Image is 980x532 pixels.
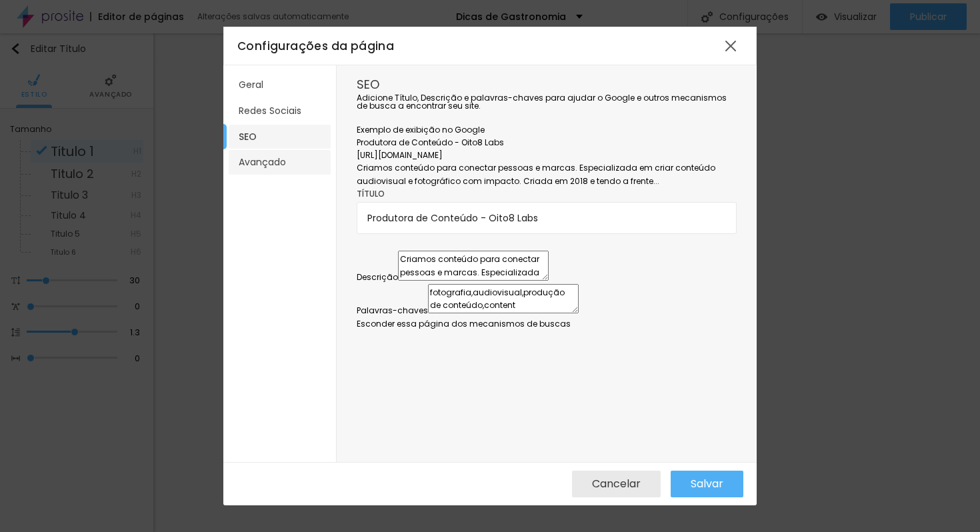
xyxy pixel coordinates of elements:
[592,478,641,490] span: Cancelar
[229,125,331,149] li: SEO
[229,73,331,97] li: Geral
[428,284,579,313] textarea: fotografia,audiovisual,produção de conteúdo,content creator,criador de conteúdo,produtora,agência...
[229,150,331,175] li: Avançado
[357,305,428,316] span: Palavras-chaves
[671,471,743,497] button: Salvar
[691,478,723,490] span: Salvar
[357,272,398,283] span: Descrição
[398,251,549,280] textarea: Criamos conteúdo para conectar pessoas e marcas. Especializada em criar conteúdo audiovisual e fo...
[572,471,661,497] button: Cancelar
[357,149,443,161] span: [URL][DOMAIN_NAME]
[357,124,485,135] span: Exemplo de exibição no Google
[237,38,394,54] span: Configurações da página
[229,99,331,123] li: Redes Sociais
[357,94,737,110] div: Adicione Título, Descrição e palavras-chaves para ajudar o Google e outros mecanismos de busca a ...
[357,79,737,91] div: SEO
[357,161,737,187] p: Criamos conteúdo para conectar pessoas e marcas. Especializada em criar conteúdo audiovisual e fo...
[357,136,737,149] h1: Produtora de Conteúdo - Oito8 Labs
[357,318,571,329] span: Esconder essa página dos mecanismos de buscas
[357,188,385,199] span: Título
